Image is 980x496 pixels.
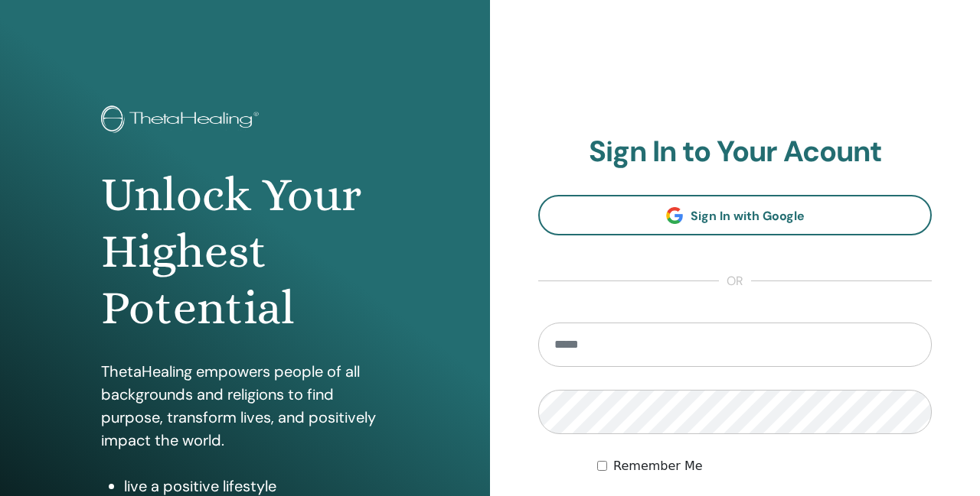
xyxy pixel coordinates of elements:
h1: Unlock Your Highest Potential [101,167,390,337]
p: ThetaHealing empowers people of all backgrounds and religions to find purpose, transform lives, a... [101,360,390,452]
span: Sign In with Google [691,208,805,224]
a: Sign In with Google [538,195,932,235]
h2: Sign In to Your Acount [538,135,932,170]
label: Remember Me [613,457,703,475]
div: Keep me authenticated indefinitely or until I manually logout [597,457,932,475]
span: or [719,272,751,290]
